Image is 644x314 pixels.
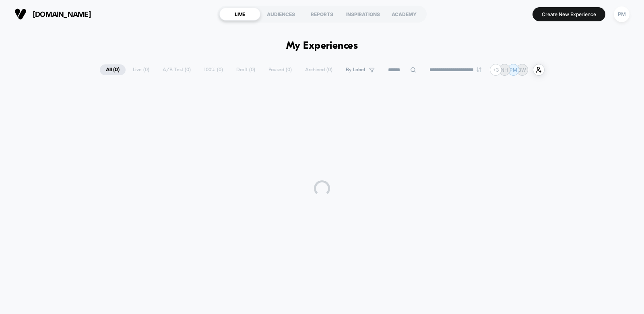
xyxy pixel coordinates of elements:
div: + 3 [490,64,502,76]
div: INSPIRATIONS [343,8,384,21]
span: All ( 0 ) [100,64,126,75]
h1: My Experiences [286,40,358,52]
div: ACADEMY [384,8,425,21]
div: LIVE [219,8,260,21]
div: PM [614,6,630,22]
div: AUDIENCES [260,8,301,21]
span: By Label [346,67,365,73]
img: Visually logo [14,8,27,20]
button: PM [611,6,632,23]
button: [DOMAIN_NAME] [12,8,93,21]
span: [DOMAIN_NAME] [33,10,91,19]
p: PM [510,67,517,73]
p: BW [518,67,526,73]
img: end [477,67,481,72]
p: NH [501,67,508,73]
button: Create New Experience [533,7,605,21]
div: REPORTS [301,8,343,21]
